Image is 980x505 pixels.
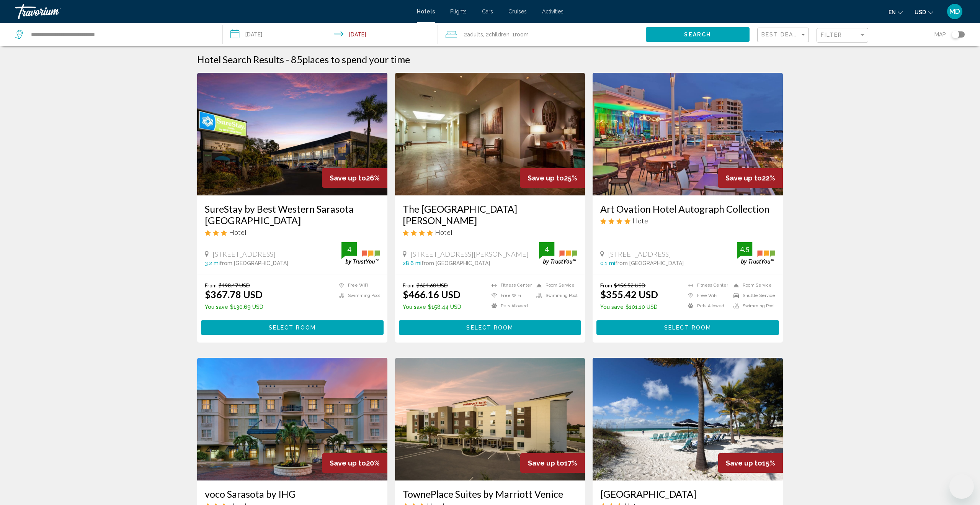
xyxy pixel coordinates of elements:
[737,242,775,265] img: trustyou-badge.svg
[483,29,510,40] span: , 2
[205,282,217,289] span: From
[600,203,775,215] a: Art Ovation Hotel Autograph Collection
[684,292,730,299] li: Free WiFi
[15,4,409,19] a: Travorium
[949,8,960,15] span: MD
[520,168,585,188] div: 25%
[416,282,448,289] del: $624.60 USD
[600,488,775,500] a: [GEOGRAPHIC_DATA]
[205,488,380,500] a: voco Sarasota by IHG
[632,216,650,225] span: Hotel
[718,453,783,473] div: 15%
[464,29,483,40] span: 2
[435,228,452,236] span: Hotel
[197,54,284,65] h1: Hotel Search Results
[403,203,578,226] a: The [GEOGRAPHIC_DATA][PERSON_NAME]
[600,216,775,225] div: 4 star Hotel
[915,7,933,18] button: Change currency
[949,474,974,499] iframe: Button to launch messaging window
[322,453,387,473] div: 20%
[395,358,585,480] img: Hotel image
[341,242,380,265] img: trustyou-badge.svg
[726,459,762,467] span: Save up to
[438,23,645,46] button: Travelers: 2 adults, 2 children
[205,304,228,310] span: You save
[934,29,946,40] span: Map
[403,260,421,266] span: 28.6 mi
[889,9,896,15] span: en
[761,31,802,38] span: Best Deals
[421,260,490,266] span: from [GEOGRAPHIC_DATA]
[600,304,658,310] p: $101.10 USD
[528,459,564,467] span: Save up to
[395,73,585,195] img: Hotel image
[614,282,645,289] del: $456.52 USD
[718,168,783,188] div: 22%
[515,31,529,38] span: Room
[684,303,730,309] li: Pets Allowed
[684,32,711,38] span: Search
[542,8,563,15] a: Activities
[593,358,783,480] img: Hotel image
[596,320,779,334] button: Select Room
[889,7,903,18] button: Change language
[528,174,564,182] span: Save up to
[399,320,581,334] button: Select Room
[600,304,624,310] span: You save
[335,292,380,299] li: Swimming Pool
[205,289,263,300] ins: $367.78 USD
[593,73,783,195] img: Hotel image
[761,32,807,38] mat-select: Sort by
[417,8,435,15] a: Hotels
[330,459,366,467] span: Save up to
[725,174,762,182] span: Save up to
[821,32,843,38] span: Filter
[403,488,578,500] a: TownePlace Suites by Marriott Venice
[219,282,250,289] del: $498.47 USD
[467,31,483,38] span: Adults
[532,282,577,289] li: Room Service
[403,304,461,310] p: $158.44 USD
[286,54,289,65] span: -
[489,31,510,38] span: Children
[664,325,711,331] span: Select Room
[201,320,384,334] button: Select Room
[482,8,493,15] a: Cars
[600,282,612,289] span: From
[488,282,532,289] li: Fitness Center
[730,303,775,309] li: Swimming Pool
[205,228,380,236] div: 3 star Hotel
[508,8,527,15] span: Cruises
[817,28,868,43] button: Filter
[399,322,581,331] a: Select Room
[539,242,577,265] img: trustyou-badge.svg
[197,358,387,480] img: Hotel image
[322,168,387,188] div: 26%
[197,73,387,195] img: Hotel image
[205,203,380,226] h3: SureStay by Best Western Sarasota [GEOGRAPHIC_DATA]
[946,31,965,38] button: Toggle map
[615,260,684,266] span: from [GEOGRAPHIC_DATA]
[646,27,750,41] button: Search
[539,245,554,254] div: 4
[600,289,658,300] ins: $355.42 USD
[450,8,467,15] span: Flights
[945,3,965,20] button: User Menu
[205,260,220,266] span: 3.2 mi
[403,282,415,289] span: From
[410,250,529,258] span: [STREET_ADDRESS][PERSON_NAME]
[488,292,532,299] li: Free WiFi
[220,260,288,266] span: from [GEOGRAPHIC_DATA]
[488,303,532,309] li: Pets Allowed
[291,54,410,65] h2: 85
[730,292,775,299] li: Shuttle Service
[302,54,410,65] span: places to spend your time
